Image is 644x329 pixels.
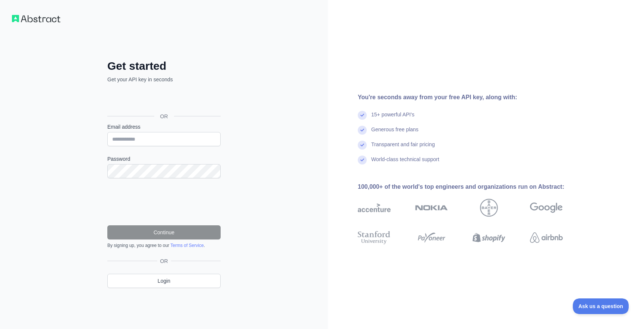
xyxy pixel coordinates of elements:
[530,229,563,246] img: airbnb
[371,111,414,126] div: 15+ powerful API's
[371,156,439,170] div: World-class technical support
[358,156,367,164] img: check mark
[107,76,221,83] p: Get your API key in seconds
[157,257,171,265] span: OR
[358,182,587,191] div: 100,000+ of the world's top engineers and organizations run on Abstract:
[107,187,221,216] iframe: reCAPTCHA
[473,229,505,246] img: shopify
[107,242,221,248] div: By signing up, you agree to our .
[480,199,498,217] img: bayer
[107,59,221,73] h2: Get started
[12,15,60,22] img: Workflow
[170,243,203,248] a: Terms of Service
[530,199,563,217] img: google
[415,199,448,217] img: nokia
[415,229,448,246] img: payoneer
[104,91,223,108] iframe: Sign in with Google Button
[371,126,419,141] div: Generous free plans
[107,225,221,239] button: Continue
[358,111,367,120] img: check mark
[154,113,174,120] span: OR
[358,199,391,217] img: accenture
[107,123,221,131] label: Email address
[107,155,221,163] label: Password
[358,93,587,102] div: You're seconds away from your free API key, along with:
[358,126,367,135] img: check mark
[358,229,391,246] img: stanford university
[107,274,221,288] a: Login
[371,141,435,156] div: Transparent and fair pricing
[358,141,367,150] img: check mark
[573,298,629,314] iframe: Toggle Customer Support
